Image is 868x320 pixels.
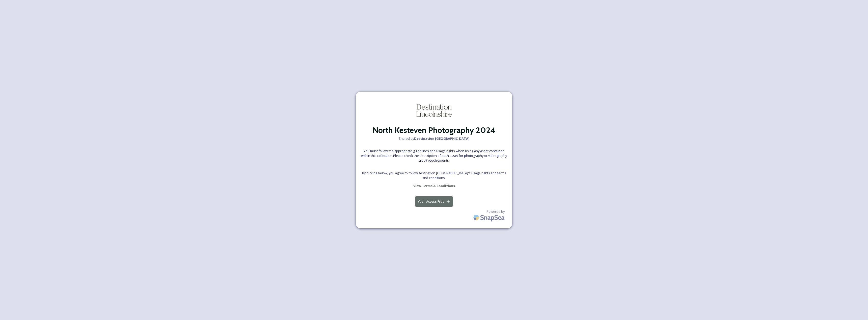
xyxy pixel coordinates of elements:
[414,136,470,141] strong: Destination [GEOGRAPHIC_DATA]
[399,136,470,141] span: Shared by
[413,183,455,189] a: View Terms & Conditions
[361,171,507,180] span: By clicking below, you agree to follow Destination [GEOGRAPHIC_DATA] 's usage rights and terms an...
[472,211,507,223] img: SnapSea Logo
[361,149,507,163] span: You must follow the appropriate guidelines and usage rights when using any asset contained within...
[373,124,496,136] h2: North Kesteven Photography 2024
[415,196,453,207] button: Yes - Access Files
[413,184,455,188] strong: View Terms & Conditions
[409,97,459,124] img: DESTINATION-LINCOLNSHIRE-%EF%BF%BD-Charcoal_RGB_MASTER-LOGO.webp
[486,209,505,214] span: Powered by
